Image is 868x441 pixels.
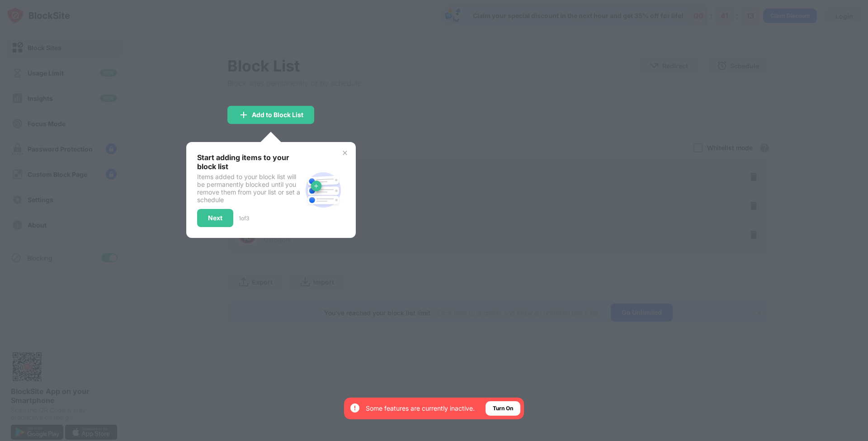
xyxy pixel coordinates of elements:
div: Start adding items to your block list [197,153,302,171]
img: x-button.svg [341,149,349,156]
div: Next [208,214,222,222]
div: Items added to your block list will be permanently blocked until you remove them from your list o... [197,173,302,204]
img: block-site.svg [302,168,345,212]
div: 1 of 3 [239,215,249,222]
div: Add to Block List [252,111,303,119]
div: Turn On [493,404,513,413]
img: error-circle-white.svg [349,403,360,413]
div: Some features are currently inactive. [366,404,475,413]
